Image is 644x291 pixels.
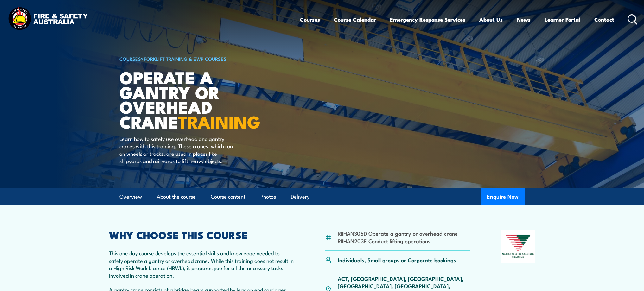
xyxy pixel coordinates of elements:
a: COURSES [119,55,141,62]
p: This one day course develops the essential skills and knowledge needed to safely operate a gantry... [109,249,294,279]
a: Photos [260,188,276,205]
button: Enquire Now [481,188,525,205]
a: About Us [479,11,503,28]
h6: > [119,55,276,62]
h2: WHY CHOOSE THIS COURSE [109,230,294,239]
p: Individuals, Small groups or Corporate bookings [338,256,456,263]
a: Course Calendar [334,11,376,28]
a: Learner Portal [545,11,580,28]
a: Overview [119,188,142,205]
li: RIIHAN203E Conduct lifting operations [338,237,458,244]
img: Nationally Recognised Training logo. [501,230,535,263]
p: Learn how to safely use overhead and gantry cranes with this training. These cranes, which run on... [119,135,235,165]
a: Course content [211,188,245,205]
a: Contact [594,11,614,28]
a: News [517,11,531,28]
a: Courses [300,11,320,28]
a: Forklift Training & EWP Courses [144,55,226,62]
a: Emergency Response Services [390,11,465,28]
h1: Operate a Gantry or Overhead Crane [119,70,276,129]
a: Delivery [291,188,309,205]
strong: TRAINING [178,108,260,134]
a: About the course [157,188,196,205]
li: RIIHAN305D Operate a gantry or overhead crane [338,230,458,237]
